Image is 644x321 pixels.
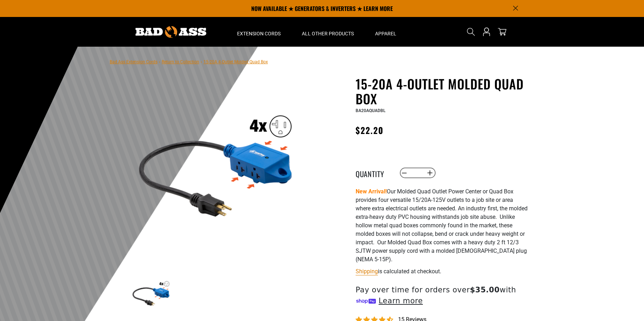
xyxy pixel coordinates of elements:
[356,76,529,106] h1: 15-20A 4-Outlet Molded Quad Box
[356,124,384,136] span: $22.20
[302,30,354,37] span: All Other Products
[237,30,281,37] span: Extension Cords
[162,59,199,64] a: Return to Collection
[364,17,407,47] summary: Apparel
[465,26,477,37] summary: Search
[356,188,387,195] strong: New Arrival!
[110,59,157,64] a: Bad Ass Extension Cords
[291,17,364,47] summary: All Other Products
[226,17,291,47] summary: Extension Cords
[356,187,529,264] p: Our Molded Quad Outlet Power Center or Quad Box provides four versatile 15/20A-125V outlets to a ...
[201,59,202,64] span: ›
[110,57,268,66] nav: breadcrumbs
[356,268,378,275] a: Shipping
[356,168,391,177] label: Quantity
[356,108,385,113] span: BA20AQUADBL
[159,59,160,64] span: ›
[375,30,396,37] span: Apparel
[136,26,206,38] img: Bad Ass Extension Cords
[203,59,268,64] span: 15-20A 4-Outlet Molded Quad Box
[356,267,529,276] div: is calculated at checkout.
